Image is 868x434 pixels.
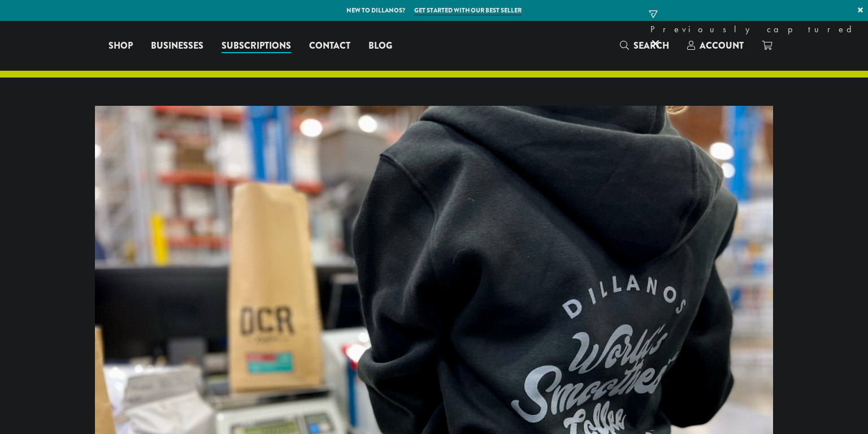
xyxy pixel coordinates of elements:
a: Shop [99,37,142,55]
span: Subscriptions [222,39,291,53]
a: Get started with our best seller [414,6,522,15]
span: Search [633,39,669,52]
span: Account [700,39,744,52]
span: Blog [368,39,392,53]
span: Contact [309,39,350,53]
span: Businesses [151,39,203,53]
span: Shop [108,39,133,53]
a: Search [611,36,678,55]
